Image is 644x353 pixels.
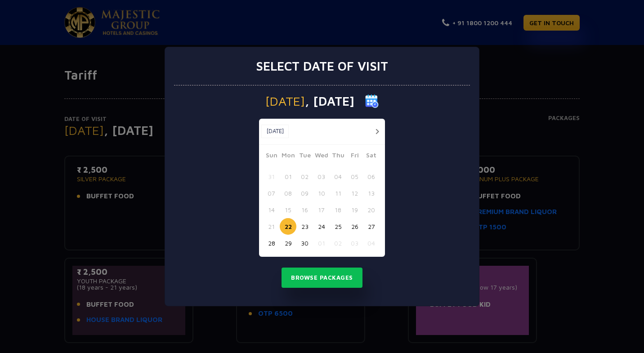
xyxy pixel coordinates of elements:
img: calender icon [365,94,379,108]
button: 15 [280,201,296,218]
span: , [DATE] [305,95,354,107]
button: 29 [280,235,296,251]
button: 08 [280,185,296,201]
button: 21 [263,218,280,235]
button: 18 [330,201,346,218]
span: Mon [280,150,296,163]
button: 16 [296,201,313,218]
button: 27 [363,218,380,235]
span: Sun [263,150,280,163]
button: 03 [346,235,363,251]
button: 23 [296,218,313,235]
button: 17 [313,201,330,218]
button: 30 [296,235,313,251]
button: 22 [280,218,296,235]
button: 02 [296,168,313,185]
button: 25 [330,218,346,235]
h3: Select date of visit [256,58,388,74]
button: 04 [330,168,346,185]
button: 20 [363,201,380,218]
button: 10 [313,185,330,201]
button: 01 [280,168,296,185]
span: Thu [330,150,346,163]
button: 04 [363,235,380,251]
span: [DATE] [265,95,305,107]
button: 06 [363,168,380,185]
span: Tue [296,150,313,163]
button: 28 [263,235,280,251]
button: 14 [263,201,280,218]
button: 01 [313,235,330,251]
button: 24 [313,218,330,235]
button: 26 [346,218,363,235]
button: 05 [346,168,363,185]
button: 12 [346,185,363,201]
button: 13 [363,185,380,201]
span: Wed [313,150,330,163]
button: 07 [263,185,280,201]
button: 19 [346,201,363,218]
button: Browse Packages [282,268,362,288]
span: Sat [363,150,380,163]
button: [DATE] [261,125,289,138]
button: 03 [313,168,330,185]
button: 31 [263,168,280,185]
button: 11 [330,185,346,201]
button: 09 [296,185,313,201]
span: Fri [346,150,363,163]
button: 02 [330,235,346,251]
